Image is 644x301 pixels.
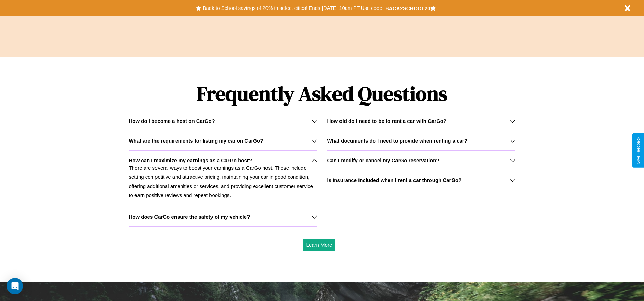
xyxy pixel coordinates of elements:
h3: What documents do I need to provide when renting a car? [327,138,467,144]
button: Back to School savings of 20% in select cities! Ends [DATE] 10am PT.Use code: [201,3,385,13]
div: Give Feedback [636,137,641,164]
b: BACK2SCHOOL20 [385,5,430,11]
button: Learn More [303,239,336,251]
p: There are several ways to boost your earnings as a CarGo host. These include setting competitive ... [129,163,317,200]
h3: How does CarGo ensure the safety of my vehicle? [129,214,250,220]
div: Open Intercom Messenger [7,278,23,294]
h1: Frequently Asked Questions [129,76,515,111]
h3: Is insurance included when I rent a car through CarGo? [327,177,462,183]
h3: Can I modify or cancel my CarGo reservation? [327,157,439,163]
h3: What are the requirements for listing my car on CarGo? [129,138,263,144]
h3: How do I become a host on CarGo? [129,118,215,124]
h3: How can I maximize my earnings as a CarGo host? [129,157,252,163]
h3: How old do I need to be to rent a car with CarGo? [327,118,447,124]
